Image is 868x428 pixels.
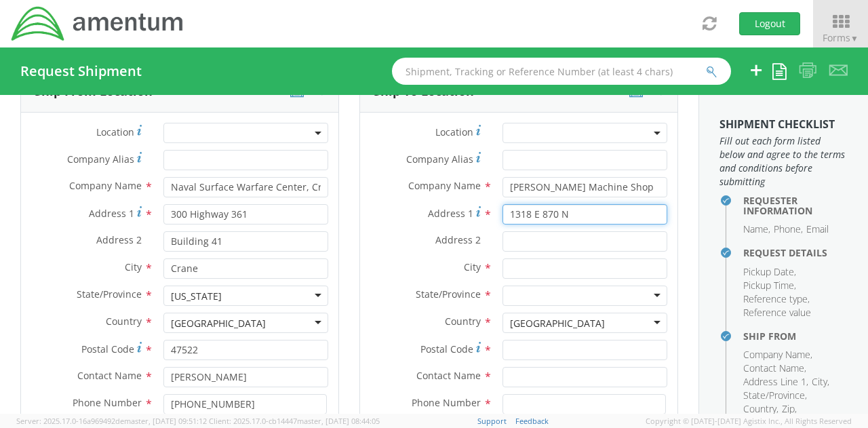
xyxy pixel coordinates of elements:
[743,306,811,319] li: Reference value
[81,343,134,355] span: Postal Code
[420,343,473,355] span: Postal Code
[89,207,134,220] span: Address 1
[416,288,481,300] span: State/Province
[297,416,380,426] span: master, [DATE] 08:44:05
[77,369,142,382] span: Contact Name
[124,416,207,426] span: master, [DATE] 09:51:12
[782,402,797,416] li: Zip
[515,416,549,426] a: Feedback
[171,317,266,330] div: [GEOGRAPHIC_DATA]
[719,134,848,189] span: Fill out each form listed below and agree to the terms and conditions before submitting
[374,85,474,98] h3: Ship To Location
[406,153,473,166] span: Company Alias
[209,416,380,426] span: Client: 2025.17.0-cb14447
[739,12,800,35] button: Logout
[16,416,207,426] span: Server: 2025.17.0-16a969492de
[392,58,731,85] input: Shipment, Tracking or Reference Number (at least 4 chars)
[646,416,852,427] span: Copyright © [DATE]-[DATE] Agistix Inc., All Rights Reserved
[743,248,848,258] h4: Request Details
[408,179,481,192] span: Company Name
[743,375,808,389] li: Address Line 1
[850,33,859,44] span: ▼
[743,195,848,216] h4: Requester Information
[77,288,142,300] span: State/Province
[477,416,507,426] a: Support
[428,207,473,220] span: Address 1
[743,265,796,279] li: Pickup Date
[743,331,848,341] h4: Ship From
[719,119,848,131] h3: Shipment Checklist
[743,279,796,292] li: Pickup Time
[435,233,481,246] span: Address 2
[806,222,829,236] li: Email
[20,64,142,79] h4: Request Shipment
[73,396,142,409] span: Phone Number
[125,260,142,273] span: City
[743,348,812,362] li: Company Name
[510,317,605,330] div: [GEOGRAPHIC_DATA]
[823,31,859,44] span: Forms
[435,125,473,138] span: Location
[464,260,481,273] span: City
[96,233,142,246] span: Address 2
[67,153,134,166] span: Company Alias
[743,389,807,402] li: State/Province
[106,315,142,328] span: Country
[743,292,810,306] li: Reference type
[35,85,153,98] h3: Ship From Location
[412,396,481,409] span: Phone Number
[812,375,829,389] li: City
[96,125,134,138] span: Location
[10,5,185,43] img: dyn-intl-logo-049831509241104b2a82.png
[445,315,481,328] span: Country
[774,222,803,236] li: Phone
[743,402,778,416] li: Country
[743,362,806,375] li: Contact Name
[743,222,770,236] li: Name
[416,369,481,382] span: Contact Name
[69,179,142,192] span: Company Name
[171,290,222,303] div: [US_STATE]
